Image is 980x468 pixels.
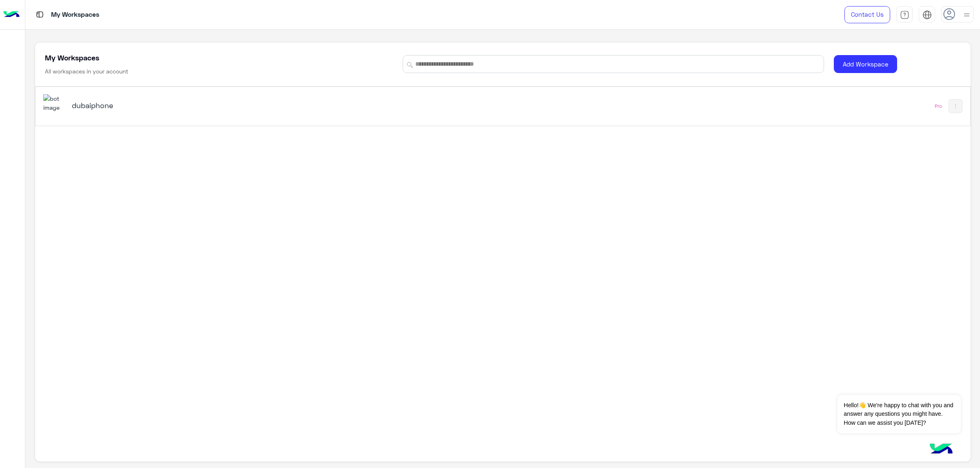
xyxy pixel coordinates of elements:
span: Hello!👋 We're happy to chat with you and answer any questions you might have. How can we assist y... [837,395,960,433]
a: Contact Us [844,6,890,23]
a: tab [896,6,913,23]
button: Add Workspace [834,55,897,73]
img: tab [900,10,909,20]
h5: My Workspaces [45,53,99,62]
img: 1403182699927242 [43,94,65,112]
img: tab [35,9,45,20]
img: hulul-logo.png [927,435,955,464]
img: tab [922,10,932,20]
p: My Workspaces [51,9,99,20]
h6: All workspaces in your account [45,67,128,75]
img: profile [962,10,972,20]
h5: dubaiphone [72,100,403,110]
div: Pro [935,103,942,109]
img: Logo [3,6,20,23]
